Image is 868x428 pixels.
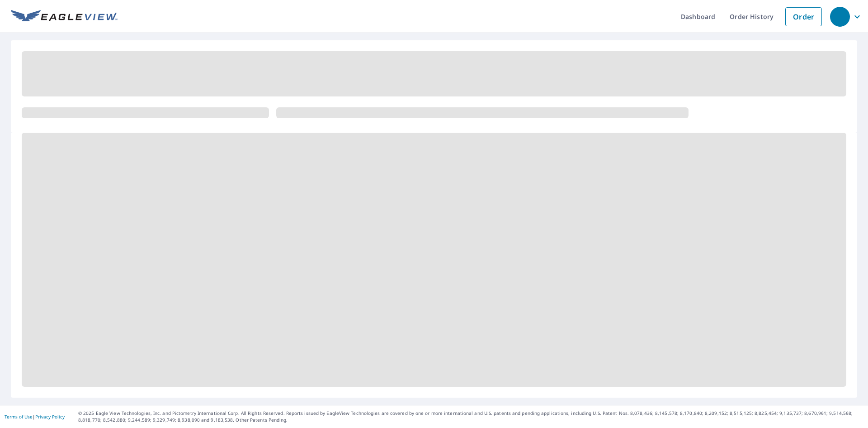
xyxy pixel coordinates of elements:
[11,10,118,24] img: EV Logo
[5,414,33,420] a: Terms of Use
[785,7,822,26] a: Order
[35,414,65,420] a: Privacy Policy
[78,410,863,423] p: © 2025 Eagle View Technologies, Inc. and Pictometry International Corp. All Rights Reserved. Repo...
[5,414,65,419] p: |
